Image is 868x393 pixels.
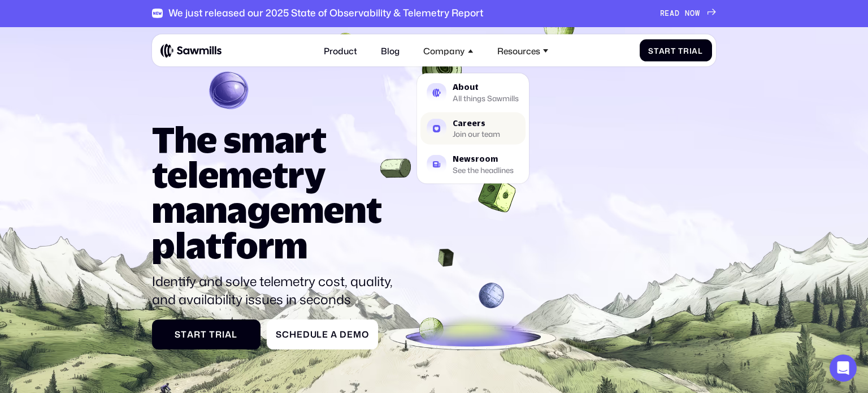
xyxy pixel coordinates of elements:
span: l [316,329,322,339]
span: T [209,329,215,339]
span: t [201,329,207,339]
span: O [690,9,695,18]
span: r [683,46,689,55]
span: t [181,329,187,339]
div: See the headlines [453,166,514,173]
span: E [665,9,670,18]
span: A [670,9,675,18]
span: d [303,329,310,339]
span: e [347,329,353,339]
span: l [232,329,237,339]
span: r [194,329,201,339]
span: S [276,329,282,339]
div: Resources [491,39,555,62]
span: i [689,46,692,55]
span: r [215,329,222,339]
span: r [665,46,671,55]
div: Join our team [453,131,500,137]
h1: The smart telemetry management platform [152,122,403,262]
span: c [282,329,289,339]
span: e [297,329,303,339]
div: Newsroom [453,156,514,163]
a: AboutAll things Sawmills [420,76,526,109]
span: T [678,46,683,55]
a: StartTrial [640,40,712,62]
a: CareersJoin our team [420,112,526,145]
p: Identify and solve telemetry cost, quality, and availability issues in seconds [152,272,403,309]
span: m [353,329,362,339]
span: u [310,329,317,339]
span: N [685,9,690,18]
div: Open Intercom Messenger [830,355,857,382]
span: t [654,46,659,55]
a: NewsroomSee the headlines [420,148,526,181]
span: h [289,329,297,339]
span: D [340,329,347,339]
span: o [362,329,369,339]
div: Resources [497,45,540,55]
span: a [225,329,232,339]
span: i [222,329,225,339]
div: About [453,84,519,92]
nav: Company [417,62,529,184]
span: a [331,329,337,339]
a: ScheduleaDemo [267,319,377,349]
span: D [675,9,680,18]
span: l [698,46,703,55]
a: StartTrial [152,319,261,349]
div: Company [417,39,480,62]
span: a [692,46,698,55]
span: e [322,329,328,339]
div: We just released our 2025 State of Observability & Telemetry Report [168,7,483,19]
span: a [187,329,194,339]
span: W [695,9,700,18]
span: a [659,46,665,55]
a: Blog [375,39,406,62]
a: Product [318,39,364,62]
div: Careers [453,119,500,127]
a: READNOW [660,9,717,18]
div: All things Sawmills [453,95,519,102]
span: S [175,329,181,339]
span: S [648,46,654,55]
div: Company [423,45,465,55]
span: t [671,46,676,55]
span: R [660,9,665,18]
